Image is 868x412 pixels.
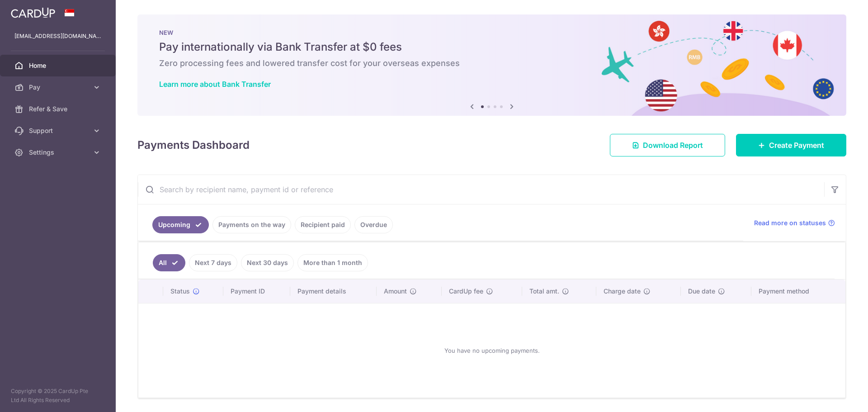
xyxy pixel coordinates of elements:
th: Payment ID [223,279,290,303]
p: NEW [159,29,825,36]
a: All [153,254,185,271]
a: More than 1 month [297,254,368,271]
span: Amount [384,287,407,296]
span: Home [29,61,89,70]
span: Create Payment [769,140,824,151]
p: [EMAIL_ADDRESS][DOMAIN_NAME] [14,32,101,41]
div: You have no upcoming payments. [149,311,835,390]
span: Support [29,126,89,135]
a: Next 7 days [189,254,237,271]
span: Refer & Save [29,104,89,114]
h5: Pay internationally via Bank Transfer at $0 fees [159,40,825,54]
img: Bank transfer banner [137,14,846,116]
span: CardUp fee [449,287,483,296]
th: Payment method [751,279,845,303]
span: Status [170,287,190,296]
a: Recipient paid [295,216,351,233]
span: Settings [29,148,89,157]
a: Upcoming [152,216,209,233]
span: Download Report [643,140,703,151]
span: Pay [29,83,89,92]
a: Payments on the way [212,216,291,233]
span: Charge date [604,287,641,296]
a: Learn more about Bank Transfer [159,80,271,89]
a: Read more on statuses [754,218,835,227]
h4: Payments Dashboard [137,137,250,153]
span: Read more on statuses [754,218,826,227]
a: Download Report [610,134,725,156]
h6: Zero processing fees and lowered transfer cost for your overseas expenses [159,58,825,69]
img: CardUp [11,7,55,18]
span: Total amt. [529,287,559,296]
a: Create Payment [736,134,846,156]
th: Payment details [290,279,377,303]
input: Search by recipient name, payment id or reference [138,175,824,204]
a: Overdue [354,216,393,233]
span: Due date [688,287,715,296]
a: Next 30 days [241,254,294,271]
